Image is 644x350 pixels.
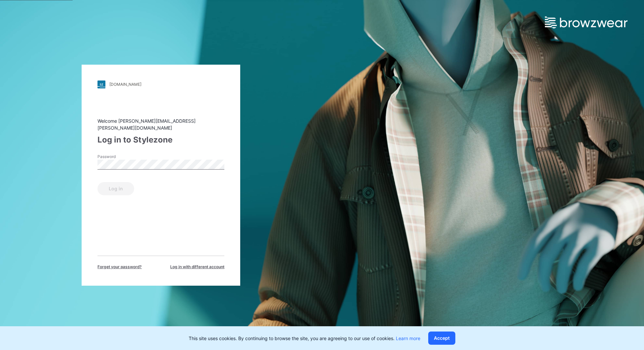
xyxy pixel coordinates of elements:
p: This site uses cookies. By continuing to browse the site, you are agreeing to our use of cookies. [189,335,420,342]
span: Forget your password? [97,264,142,270]
a: [DOMAIN_NAME] [97,80,224,88]
a: Learn more [396,335,420,341]
img: stylezone-logo.562084cfcfab977791bfbf7441f1a819.svg [97,80,105,88]
label: Password [97,154,144,160]
div: Log in to Stylezone [97,134,224,146]
div: [DOMAIN_NAME] [109,82,141,87]
button: Accept [428,332,455,345]
div: Welcome [PERSON_NAME][EMAIL_ADDRESS][PERSON_NAME][DOMAIN_NAME] [97,117,224,131]
span: Log in with different account [170,264,224,270]
img: browzwear-logo.e42bd6dac1945053ebaf764b6aa21510.svg [545,16,627,28]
